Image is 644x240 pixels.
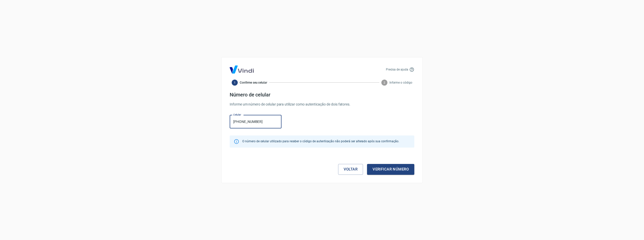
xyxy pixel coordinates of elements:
[384,81,385,84] text: 2
[389,80,412,85] span: Informe o código
[367,164,414,175] button: Verificar número
[233,113,241,117] label: Celular
[230,65,254,74] img: Logo Vind
[230,92,414,98] h4: Número de celular
[240,80,267,85] span: Confirme seu celular
[230,102,414,107] p: Informe um número de celular para utilizar como autenticação de dois fatores.
[242,137,399,146] div: O número de celular utilizado para receber o código de autenticação não poderá ser alterado após ...
[234,81,235,84] text: 1
[338,164,363,175] a: Voltar
[386,67,408,72] p: Precisa de ajuda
